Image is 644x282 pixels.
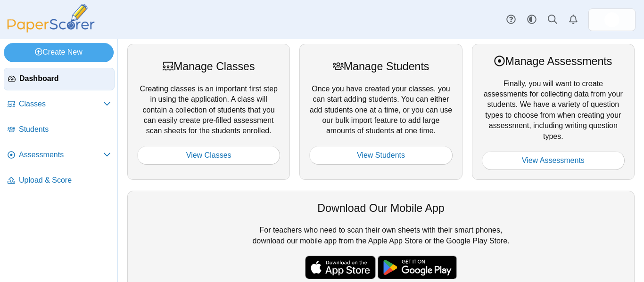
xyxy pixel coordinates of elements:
[127,44,290,180] div: Creating classes is an important first step in using the application. A class will contain a coll...
[604,12,619,27] img: ps.3EkigzR8e34dNbR6
[19,175,111,185] span: Upload & Score
[137,201,625,216] div: Download Our Mobile App
[4,68,115,90] a: Dashboard
[378,256,457,279] img: google-play-badge.png
[19,124,111,135] span: Students
[4,144,115,167] a: Assessments
[137,59,280,74] div: Manage Classes
[4,43,114,62] a: Create New
[4,119,115,141] a: Students
[19,150,103,160] span: Assessments
[4,169,115,192] a: Upload & Score
[137,146,280,165] a: View Classes
[4,4,98,32] img: PaperScorer
[4,26,98,34] a: PaperScorer
[309,146,452,165] a: View Students
[19,73,110,84] span: Dashboard
[305,256,376,279] img: apple-store-badge.svg
[472,44,635,180] div: Finally, you will want to create assessments for collecting data from your students. We have a va...
[482,54,625,69] div: Manage Assessments
[309,59,452,74] div: Manage Students
[19,99,103,109] span: Classes
[563,9,584,30] a: Alerts
[604,12,619,27] span: Carly Phillips
[482,151,625,170] a: View Assessments
[588,8,636,31] a: ps.3EkigzR8e34dNbR6
[4,93,115,116] a: Classes
[299,44,462,180] div: Once you have created your classes, you can start adding students. You can either add students on...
